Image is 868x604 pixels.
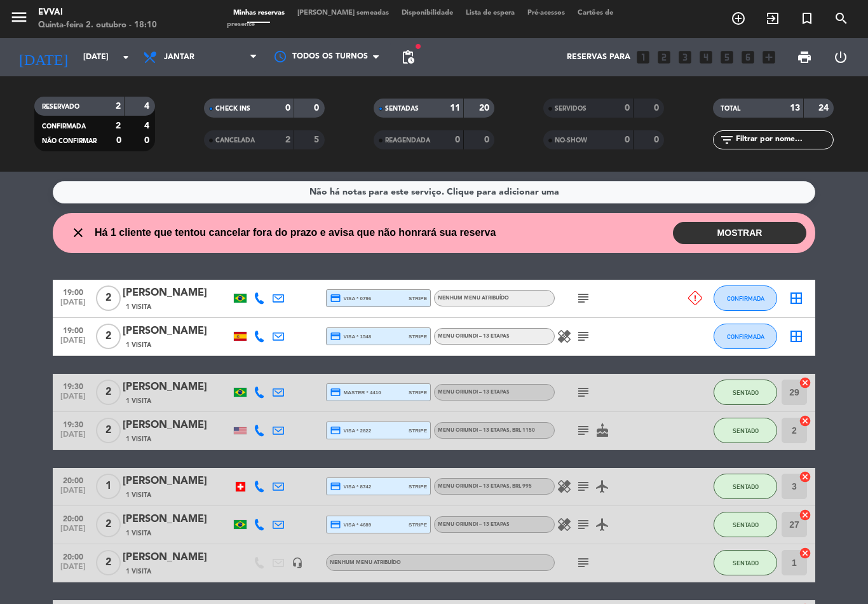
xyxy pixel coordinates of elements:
[409,294,427,303] span: stripe
[57,322,89,337] span: 19:00
[727,295,764,302] span: CONFIRMADA
[285,135,290,144] strong: 2
[292,557,303,568] i: headset_mic
[409,483,427,491] span: stripe
[57,563,89,577] span: [DATE]
[409,521,427,529] span: stripe
[96,324,121,349] span: 2
[96,380,121,405] span: 2
[459,10,521,17] span: Lista de espera
[438,296,509,301] span: Nenhum menu atribuído
[789,291,804,306] i: border_all
[96,474,121,499] span: 1
[733,483,759,490] span: SENTADO
[673,222,806,244] button: MOSTRAR
[731,11,746,26] i: add_circle_outline
[330,560,401,565] span: Nenhum menu atribuído
[123,473,231,490] div: [PERSON_NAME]
[635,49,651,65] i: looks_one
[595,479,610,494] i: airplanemode_active
[95,224,496,241] span: Há 1 cliente que tentou cancelar fora do prazo e avisa que não honrará sua reserva
[38,6,157,19] div: Evvai
[57,378,89,393] span: 19:30
[118,50,133,65] i: arrow_drop_down
[484,135,492,144] strong: 0
[438,334,510,339] span: Menu Oriundi – 13 etapas
[57,284,89,299] span: 19:00
[57,525,89,539] span: [DATE]
[215,137,255,144] span: CANCELADA
[721,106,740,112] span: TOTAL
[10,8,29,27] i: menu
[144,102,152,111] strong: 4
[818,104,831,113] strong: 24
[555,137,587,144] span: NO-SHOW
[126,528,151,539] span: 1 Visita
[721,8,756,29] span: RESERVAR MESA
[126,396,151,406] span: 1 Visita
[126,340,151,350] span: 1 Visita
[314,104,322,113] strong: 0
[733,427,759,434] span: SENTADO
[215,106,250,112] span: CHECK INS
[438,428,535,433] span: Menu Oriundi – 13 etapas
[57,298,89,313] span: [DATE]
[57,416,89,431] span: 19:30
[330,481,341,492] i: credit_card
[123,417,231,434] div: [PERSON_NAME]
[285,104,290,113] strong: 0
[409,333,427,341] span: stripe
[96,285,121,311] span: 2
[799,415,811,427] i: cancel
[799,470,811,483] i: cancel
[57,336,89,351] span: [DATE]
[834,11,849,26] i: search
[719,132,735,148] i: filter_list
[144,121,152,130] strong: 4
[400,50,416,65] span: pending_actions
[409,388,427,397] span: stripe
[790,104,800,113] strong: 13
[57,486,89,501] span: [DATE]
[116,102,121,111] strong: 2
[123,379,231,395] div: [PERSON_NAME]
[123,285,231,301] div: [PERSON_NAME]
[57,392,89,407] span: [DATE]
[740,49,756,65] i: looks_6
[57,472,89,487] span: 20:00
[677,49,693,65] i: looks_3
[42,104,79,110] span: RESERVADO
[719,49,735,65] i: looks_5
[126,434,151,444] span: 1 Visita
[126,490,151,500] span: 1 Visita
[714,324,777,349] button: CONFIRMADA
[797,50,812,65] span: print
[799,11,815,26] i: turned_in_not
[714,550,777,575] button: SENTADO
[144,136,152,145] strong: 0
[164,53,194,62] span: Jantar
[557,329,572,344] i: healing
[10,43,77,71] i: [DATE]
[116,121,121,130] strong: 2
[789,329,804,344] i: border_all
[291,10,395,17] span: [PERSON_NAME] semeadas
[479,104,492,113] strong: 20
[123,549,231,566] div: [PERSON_NAME]
[576,329,591,344] i: subject
[42,123,86,130] span: CONFIRMADA
[330,387,341,398] i: credit_card
[57,549,89,563] span: 20:00
[576,479,591,494] i: subject
[330,519,341,530] i: credit_card
[727,333,764,340] span: CONFIRMADA
[625,135,630,144] strong: 0
[761,49,777,65] i: add_box
[116,136,121,145] strong: 0
[438,484,532,489] span: Menu Oriundi – 13 etapas
[735,133,833,147] input: Filtrar por nome...
[799,376,811,389] i: cancel
[57,511,89,525] span: 20:00
[576,423,591,438] i: subject
[42,138,97,144] span: NÃO CONFIRMAR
